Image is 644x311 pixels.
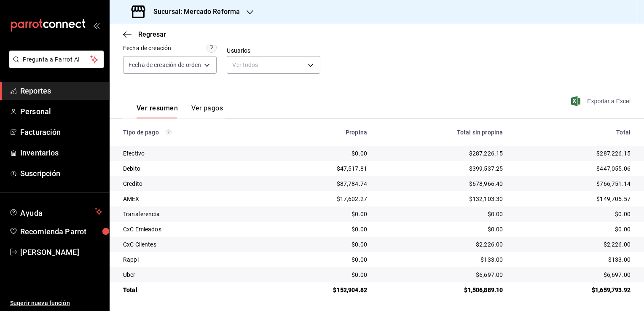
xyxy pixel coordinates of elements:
[9,51,104,68] button: Pregunta a Parrot AI
[6,61,104,70] a: Pregunta a Parrot AI
[147,7,240,17] h3: Sucursal: Mercado Reforma
[381,195,503,203] div: $132,103.30
[123,30,166,38] button: Regresar
[273,180,367,188] div: $87,784.74
[516,271,631,279] div: $6,697.00
[20,126,102,138] span: Facturación
[123,180,259,188] div: Credito
[381,225,503,233] div: $0.00
[123,149,259,158] div: Efectivo
[273,129,367,136] div: Propina
[20,106,102,117] span: Personal
[227,56,320,74] div: Ver todos
[20,247,102,258] span: [PERSON_NAME]
[123,195,259,203] div: AMEX
[20,226,102,237] span: Recomienda Parrot
[381,129,503,136] div: Total sin propina
[516,164,631,173] div: $447,055.06
[381,286,503,294] div: $1,506,889.10
[137,104,223,118] div: navigation tabs
[573,96,631,106] button: Exportar a Excel
[381,271,503,279] div: $6,697.00
[381,149,503,158] div: $287,226.15
[516,195,631,203] div: $149,705.57
[20,206,91,217] span: Ayuda
[123,164,259,173] div: Debito
[93,22,99,29] button: open_drawer_menu
[20,85,102,97] span: Reportes
[123,225,259,233] div: CxC Emleados
[123,255,259,264] div: Rappi
[227,48,320,54] label: Usuarios
[516,286,631,294] div: $1,659,793.92
[137,104,178,118] button: Ver resumen
[20,168,102,179] span: Suscripción
[381,180,503,188] div: $678,966.40
[123,286,259,294] div: Total
[273,164,367,173] div: $47,517.81
[20,147,102,158] span: Inventarios
[129,61,201,69] span: Fecha de creación de orden
[23,55,91,64] span: Pregunta a Parrot AI
[273,286,367,294] div: $152,904.82
[516,180,631,188] div: $766,751.14
[273,225,367,233] div: $0.00
[273,271,367,279] div: $0.00
[123,210,259,218] div: Transferencia
[123,44,171,53] div: Fecha de creación
[381,240,503,249] div: $2,226.00
[381,255,503,264] div: $133.00
[10,299,102,308] span: Sugerir nueva función
[273,195,367,203] div: $17,602.27
[516,240,631,249] div: $2,226.00
[138,30,166,38] span: Regresar
[516,210,631,218] div: $0.00
[273,255,367,264] div: $0.00
[166,129,172,135] svg: Los pagos realizados con Pay y otras terminales son montos brutos.
[381,164,503,173] div: $399,537.25
[516,129,631,136] div: Total
[273,240,367,249] div: $0.00
[516,225,631,233] div: $0.00
[123,129,259,136] div: Tipo de pago
[516,255,631,264] div: $133.00
[381,210,503,218] div: $0.00
[516,149,631,158] div: $287,226.15
[273,210,367,218] div: $0.00
[123,240,259,249] div: CxC Clientes
[191,104,223,118] button: Ver pagos
[273,149,367,158] div: $0.00
[123,271,259,279] div: Uber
